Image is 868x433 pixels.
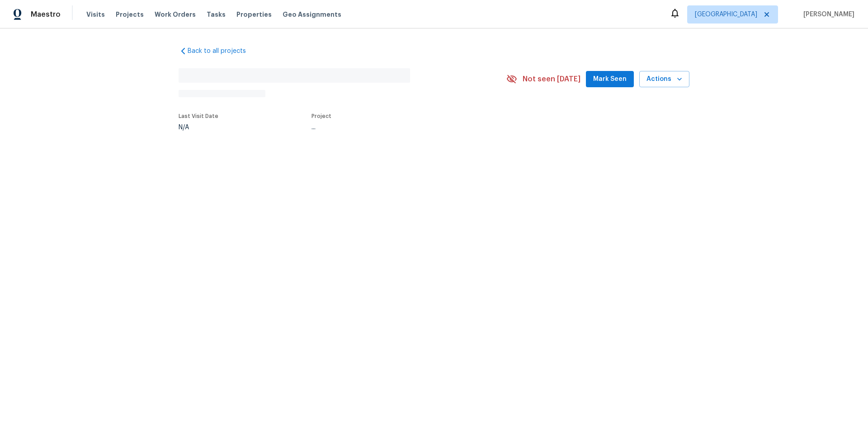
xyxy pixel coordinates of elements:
[207,11,226,18] span: Tasks
[179,47,265,56] a: Back to all projects
[586,71,634,88] button: Mark Seen
[639,71,689,88] button: Actions
[236,10,272,19] span: Properties
[311,113,331,119] span: Project
[523,75,580,84] span: Not seen [DATE]
[695,10,757,19] span: [GEOGRAPHIC_DATA]
[179,124,218,131] div: N/A
[116,10,144,19] span: Projects
[593,74,627,85] span: Mark Seen
[179,113,218,119] span: Last Visit Date
[155,10,196,19] span: Work Orders
[311,124,485,131] div: ...
[646,74,682,85] span: Actions
[86,10,105,19] span: Visits
[283,10,341,19] span: Geo Assignments
[800,10,854,19] span: [PERSON_NAME]
[31,10,61,19] span: Maestro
